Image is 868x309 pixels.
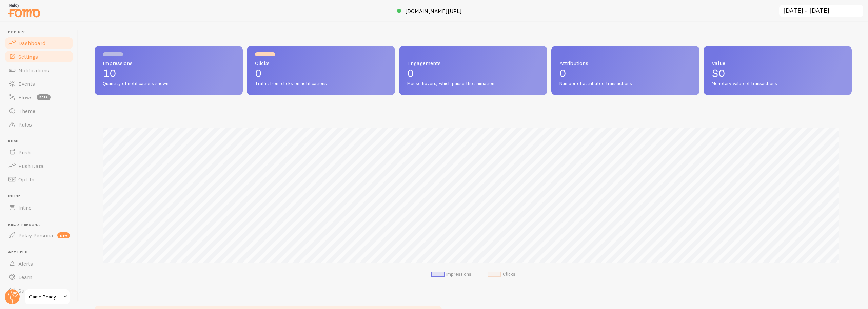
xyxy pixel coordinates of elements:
[18,53,38,60] span: Settings
[18,108,35,114] span: Theme
[7,2,41,19] img: fomo-relay-logo-orange.svg
[4,201,74,214] a: Inline
[4,50,74,63] a: Settings
[4,270,74,284] a: Learn
[407,81,539,87] span: Mouse hovers, which pause the animation
[559,60,691,66] span: Attributions
[407,60,539,66] span: Engagements
[18,40,45,46] span: Dashboard
[488,271,515,277] li: Clicks
[18,232,53,239] span: Relay Persona
[37,94,51,100] span: beta
[255,68,387,79] p: 0
[18,67,49,74] span: Notifications
[8,30,74,34] span: Pop-ups
[18,80,35,87] span: Events
[18,162,44,169] span: Push Data
[8,223,74,227] span: Relay Persona
[712,60,844,66] span: Value
[4,146,74,159] a: Push
[103,81,235,87] span: Quantity of notifications shown
[18,121,32,128] span: Rules
[407,68,539,79] p: 0
[255,81,387,87] span: Traffic from clicks on notifications
[4,63,74,77] a: Notifications
[18,94,33,101] span: Flows
[18,176,34,183] span: Opt-In
[4,118,74,131] a: Rules
[8,194,74,199] span: Inline
[57,232,70,238] span: new
[559,81,691,87] span: Number of attributed transactions
[431,271,471,277] li: Impressions
[4,173,74,186] a: Opt-In
[4,229,74,242] a: Relay Persona new
[4,257,74,270] a: Alerts
[4,77,74,91] a: Events
[103,60,235,66] span: Impressions
[18,204,32,211] span: Inline
[255,60,387,66] span: Clicks
[18,149,31,156] span: Push
[4,104,74,118] a: Theme
[18,287,38,294] span: Support
[103,68,235,79] p: 10
[4,284,74,297] a: Support
[8,250,74,255] span: Get Help
[712,66,725,80] span: $0
[8,139,74,144] span: Push
[24,289,70,305] a: Game Ready Conolidine Liquid Natural Relief Support
[18,260,33,267] span: Alerts
[4,91,74,104] a: Flows beta
[18,274,32,281] span: Learn
[4,159,74,173] a: Push Data
[4,36,74,50] a: Dashboard
[559,68,691,79] p: 0
[712,81,844,87] span: Monetary value of transactions
[29,293,61,301] span: Game Ready Conolidine Liquid Natural Relief Support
